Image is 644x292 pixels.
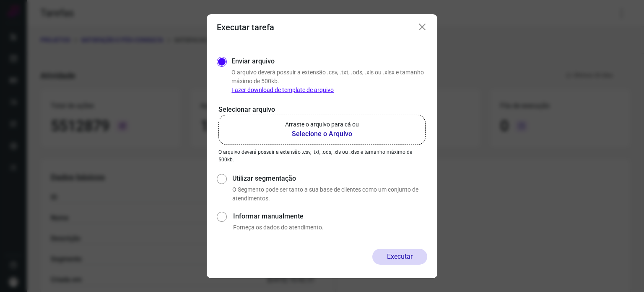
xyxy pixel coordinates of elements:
[231,87,334,93] a: Fazer download de template de arquivo
[218,105,426,115] p: Selecionar arquivo
[285,129,359,139] b: Selecione o Arquivo
[233,223,427,232] p: Forneça os dados do atendimento.
[231,68,427,95] p: O arquivo deverá possuir a extensão .csv, .txt, .ods, .xls ou .xlsx e tamanho máximo de 500kb.
[232,174,427,184] label: Utilizar segmentação
[285,120,359,129] p: Arraste o arquivo para cá ou
[217,22,274,32] h3: Executar tarefa
[233,211,427,221] label: Informar manualmente
[218,148,426,163] p: O arquivo deverá possuir a extensão .csv, .txt, .ods, .xls ou .xlsx e tamanho máximo de 500kb.
[232,185,427,203] p: O Segmento pode ser tanto a sua base de clientes como um conjunto de atendimentos.
[372,249,427,265] button: Executar
[231,56,275,66] label: Enviar arquivo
